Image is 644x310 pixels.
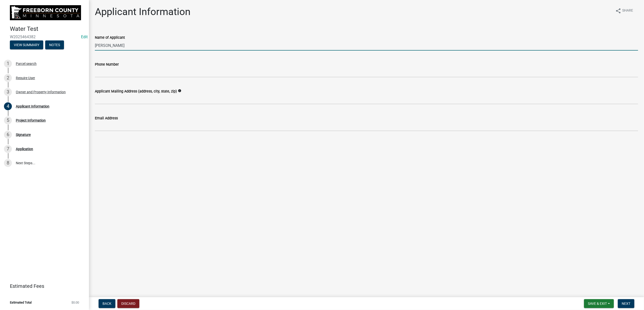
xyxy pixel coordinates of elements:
[16,133,31,136] div: Signature
[71,301,79,304] span: $0.00
[81,35,88,39] wm-modal-confirm: Edit Application Number
[95,117,118,120] label: Email Address
[16,105,49,108] div: Applicant Information
[618,299,634,308] button: Next
[99,299,115,308] button: Back
[4,281,81,291] a: Estimated Fees
[4,88,12,96] div: 3
[622,302,630,306] span: Next
[16,76,35,80] div: Require User
[4,159,12,167] div: 8
[4,102,12,110] div: 4
[95,6,190,18] h1: Applicant Information
[4,131,12,139] div: 6
[16,119,46,122] div: Project Information
[10,43,43,47] wm-modal-confirm: Summary
[622,8,633,14] span: Share
[81,35,88,39] a: Edit
[45,40,64,49] button: Notes
[10,40,43,49] button: View Summary
[10,25,85,33] h4: Water Test
[103,302,111,306] span: Back
[95,63,119,66] label: Phone Number
[16,147,33,151] div: Application
[584,299,614,308] button: Save & Exit
[95,90,177,93] label: Applicant Mailing Address (address, city, state, zip)
[16,90,66,94] div: Owner and Property Information
[4,116,12,124] div: 5
[10,301,32,304] span: Estimated Total
[10,35,79,39] span: W2025464382
[16,62,37,65] div: Parcel search
[4,60,12,68] div: 1
[4,74,12,82] div: 2
[178,89,181,92] i: info
[45,43,64,47] wm-modal-confirm: Notes
[95,36,125,39] label: Name of Applicant
[588,302,607,306] span: Save & Exit
[117,299,139,308] button: Discard
[10,5,81,20] img: Freeborn County, Minnesota
[4,145,12,153] div: 7
[615,8,621,14] i: share
[611,6,637,16] button: shareShare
